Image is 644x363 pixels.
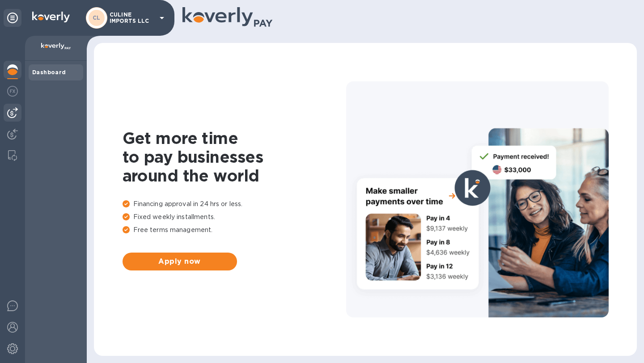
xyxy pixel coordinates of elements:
[7,86,18,97] img: Foreign exchange
[130,256,230,267] span: Apply now
[4,9,21,27] div: Unpin categories
[93,14,101,21] b: CL
[123,212,346,222] p: Fixed weekly installments.
[32,69,66,76] b: Dashboard
[123,199,346,209] p: Financing approval in 24 hrs or less.
[32,12,70,22] img: Logo
[110,12,154,24] p: CULINE IMPORTS LLC
[123,129,346,185] h1: Get more time to pay businesses around the world
[123,225,346,235] p: Free terms management.
[123,253,237,270] button: Apply now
